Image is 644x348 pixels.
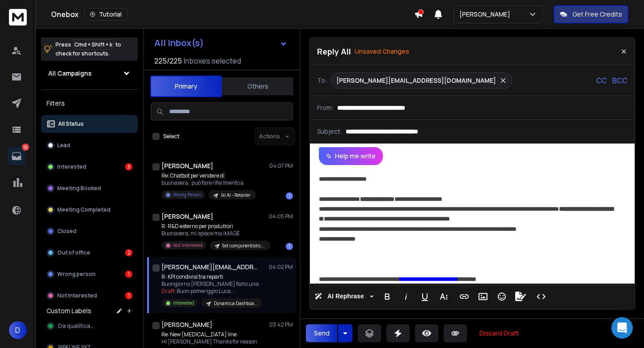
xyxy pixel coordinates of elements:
button: Italic (⌘I) [398,288,415,306]
p: Buonasera, mi spiace ma iMAGE [161,230,269,237]
button: Get Free Credits [554,5,628,23]
p: 10 [22,144,29,151]
p: Meeting Booked [57,185,101,192]
button: AI Rephrase [313,288,375,306]
button: Bold (⌘B) [379,288,396,306]
h3: Inboxes selected [184,55,241,66]
button: D [9,321,27,339]
p: 04:02 PM [269,263,293,271]
button: Closed [41,222,138,240]
button: Primary [150,76,222,97]
h1: [PERSON_NAME][EMAIL_ADDRESS][DOMAIN_NAME] [161,263,260,272]
button: More Text [435,288,452,306]
p: R: KPI condivisi tra reparti [161,273,262,280]
p: Unsaved Changes [355,47,409,56]
button: Send [306,324,337,342]
p: Wrong Person [173,191,201,198]
p: Hi [PERSON_NAME] Thanks for reason [161,338,269,345]
p: Re: New [MEDICAL_DATA] line [161,331,269,338]
p: All Status [58,120,84,127]
span: Draft: [161,287,176,295]
div: 1 [286,243,293,250]
p: Reply All [317,45,351,58]
div: Onebox [51,8,414,21]
p: Press to check for shortcuts. [55,40,121,58]
p: [PERSON_NAME][EMAIL_ADDRESS][DOMAIN_NAME] [336,76,496,85]
p: Wrong person [57,271,96,278]
h3: Custom Labels [47,306,91,315]
button: Discard Draft [472,324,526,342]
span: 225 / 225 [154,55,182,66]
button: All Inbox(s) [147,34,295,52]
p: Not Interested [57,292,97,299]
p: Out of office [57,249,90,256]
h1: All Campaigns [48,69,92,78]
p: Dynamica Dashboard Power BI - ottobre [214,300,257,307]
p: 04:07 PM [269,162,293,170]
button: Out of office2 [41,244,138,262]
a: 10 [8,147,25,165]
p: Sxt componentistica ottobre [222,242,265,249]
p: buonasera, può fare riferimento a [161,179,256,187]
button: Interested3 [41,158,138,176]
button: Help me write [319,147,383,165]
p: 04:05 PM [269,213,293,220]
p: Interested [57,163,86,170]
p: Re: Chatbot per vendere di [161,172,256,179]
div: 1 [125,292,132,299]
button: All Campaigns [41,64,138,82]
button: Wrong person1 [41,265,138,283]
p: Get Free Credits [572,10,622,19]
span: Buon pomeriggio Luca ... [177,287,235,295]
button: All Status [41,115,138,133]
label: Select [163,133,179,140]
p: Subject: [317,127,342,136]
button: Meeting Booked [41,179,138,197]
h3: Filters [41,97,138,110]
p: From: [317,103,334,112]
button: Not Interested1 [41,287,138,305]
h1: [PERSON_NAME] [161,212,213,221]
p: R: R&D esterno per produttori [161,223,269,230]
p: Interested [173,300,194,306]
button: Emoticons [493,288,510,306]
button: Tutorial [84,8,127,21]
p: Iki AI - Retailer [221,192,250,199]
button: Insert Link (⌘K) [456,288,473,306]
button: Code View [533,288,550,306]
button: Meeting Completed [41,201,138,219]
span: Da qualificare [58,323,96,330]
p: Meeting Completed [57,206,110,213]
button: Underline (⌘U) [416,288,433,306]
p: Closed [57,228,76,235]
p: Not Interested [173,242,203,249]
p: [PERSON_NAME] [459,10,514,19]
p: Lead [57,142,70,149]
div: Open Intercom Messenger [611,317,633,339]
div: 3 [125,163,132,170]
button: Da qualificare [41,317,138,335]
h1: All Inbox(s) [154,38,204,47]
button: Insert Image (⌘P) [475,288,491,306]
span: AI Rephrase [326,293,366,300]
div: 1 [286,192,293,199]
h1: [PERSON_NAME] [161,161,213,170]
button: Signature [512,288,529,306]
p: 03:42 PM [269,321,293,328]
h1: [PERSON_NAME] [161,320,212,329]
p: CC [596,75,607,86]
div: 2 [125,249,132,256]
p: Buongiorno [PERSON_NAME] fatto una [161,280,262,288]
button: Others [222,76,293,96]
p: BCC [612,75,627,86]
button: Lead [41,136,138,154]
span: Cmd + Shift + k [73,39,114,50]
p: To: [317,76,327,85]
div: 1 [125,271,132,278]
